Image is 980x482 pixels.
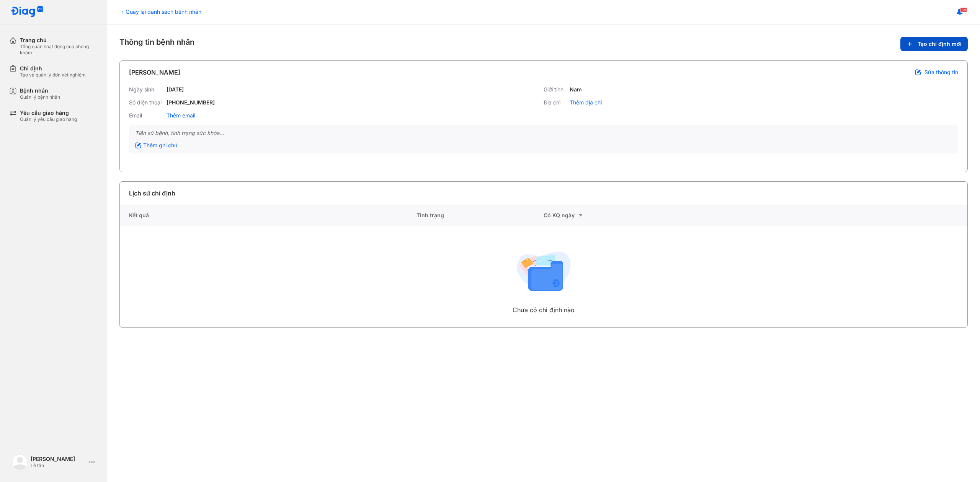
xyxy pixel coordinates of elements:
div: Lịch sử chỉ định [129,189,175,198]
div: Giới tính [544,86,567,93]
div: Bệnh nhân [20,87,60,94]
div: Quản lý bệnh nhân [20,94,60,100]
div: Ngày sinh [129,86,163,93]
div: Có KQ ngày [544,211,671,220]
button: Tạo chỉ định mới [900,37,968,51]
span: Sửa thông tin [924,69,958,76]
div: Tạo và quản lý đơn xét nghiệm [20,72,86,78]
span: 34 [960,7,967,13]
div: Tổng quan hoạt động của phòng khám [20,44,98,56]
div: Quản lý yêu cầu giao hàng [20,116,77,122]
div: Thêm ghi chú [135,142,177,149]
div: Yêu cầu giao hàng [20,109,77,116]
div: Email [129,112,163,119]
span: Tạo chỉ định mới [918,41,962,47]
div: Địa chỉ [544,99,567,106]
div: Chỉ định [20,65,86,72]
div: Quay lại danh sách bệnh nhân [119,8,201,16]
div: Thông tin bệnh nhân [119,37,968,51]
div: [PERSON_NAME] [31,456,86,462]
img: logo [12,454,28,470]
div: Lễ tân [31,462,86,469]
div: Tiền sử bệnh, tình trạng sức khỏe... [135,130,952,137]
img: logo [11,6,44,18]
div: Nam [570,86,582,93]
div: Trang chủ [20,37,98,44]
div: [DATE] [167,86,184,93]
div: Kết quả [120,205,416,226]
div: Thêm email [167,112,195,119]
div: Chưa có chỉ định nào [513,305,575,314]
div: Tình trạng [416,205,544,226]
div: Số điện thoại [129,99,163,106]
div: Thêm địa chỉ [570,99,602,106]
div: [PERSON_NAME] [129,68,180,77]
div: [PHONE_NUMBER] [167,99,215,106]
